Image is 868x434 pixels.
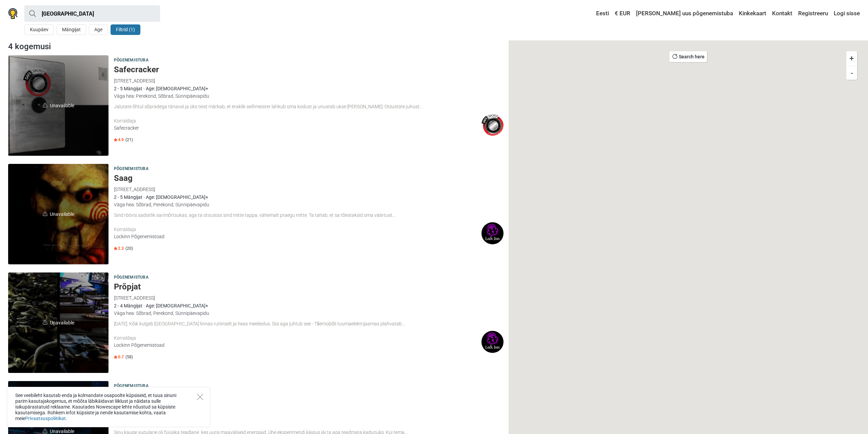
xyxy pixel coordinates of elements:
h5: Prõpjat [114,282,504,292]
img: unavailable [43,211,47,216]
button: Kuupäev [24,24,54,35]
span: (58) [125,354,133,360]
span: Põgenemistuba [114,57,149,64]
img: Star [114,247,117,250]
button: Search here [670,51,707,62]
span: (20) [125,246,133,251]
a: unavailableUnavailable Saag [8,164,108,264]
div: [DATE]. Kõik kulgeb [GEOGRAPHIC_DATA] linnas rutiinselt ja heas meeleolus. Siis aga juhtub see - ... [114,320,504,327]
a: Logi sisse [832,7,860,20]
div: 4 kogemusi [5,40,506,53]
div: [STREET_ADDRESS] [114,186,504,193]
a: unavailableUnavailable Safecracker [8,55,108,156]
div: Lockinn Põgenemistoad [114,233,481,240]
div: 2 - 4 Mängijat · Age: [DEMOGRAPHIC_DATA]+ [114,302,504,309]
img: Eesti [591,11,596,16]
div: [STREET_ADDRESS] [114,77,504,84]
input: proovi “Tallinn” [24,5,160,22]
span: 4.9 [114,137,124,143]
span: Põgenemistuba [114,165,149,173]
button: Age [89,24,108,35]
div: Sind röövis sadistlik sarimõrtsukas, aga ta otsustas sind mitte tappa, vähemalt praegu mitte. Ta ... [114,212,504,219]
div: 2 - 5 Mängijat · Age: [DEMOGRAPHIC_DATA]+ [114,193,504,201]
img: Lockinn Põgenemistoad [481,222,504,244]
h5: Saag [114,173,504,183]
div: Väga hea: Sõbrad, Perekond, Sünnipäevapidu [114,418,504,426]
img: Star [114,138,117,141]
img: Star [114,355,117,359]
div: Korraldaja [114,226,481,233]
div: [STREET_ADDRESS] [114,294,504,302]
img: unavailable [43,320,47,325]
span: 0.7 [114,354,124,360]
img: Safecracker [481,114,504,136]
a: Kinkekaart [737,7,768,20]
div: [STREET_ADDRESS] [114,403,504,410]
button: Close [197,394,203,400]
div: Safecracker [114,125,481,132]
span: Unavailable [8,164,108,264]
div: See veebileht kasutab enda ja kolmandate osapoolte küpsiseid, et tuua sinuni parim kasutajakogemu... [7,387,210,427]
a: unavailableUnavailable Prõpjat [8,272,108,373]
div: 2 - 5 Mängijat · Age: [DEMOGRAPHIC_DATA]+ [114,411,504,418]
img: Nowescape logo [8,8,18,19]
span: Põgenemistuba [114,382,149,390]
div: Väga hea: Perekond, Sõbrad, Sünnipäevapidu [114,92,504,100]
a: € EUR [613,7,632,20]
div: Väga hea: Sõbrad, Perekond, Sünnipäevapidu [114,201,504,208]
a: Privaatsuspoliitikat [25,416,66,421]
span: (21) [125,137,133,143]
div: Jalutate õhtul sõpradega tänaval ja üks teist märkab, et eraklik seifimeister lahkub oma kodust j... [114,103,504,110]
a: Kontakt [770,7,794,20]
h5: Hullumeelse pärand [114,391,504,400]
img: Lockinn Põgenemistoad [481,331,504,353]
img: unavailable [43,103,47,108]
div: Lockinn Põgenemistoad [114,342,481,349]
button: Filtrid (1) [111,24,140,35]
span: Põgenemistuba [114,274,149,281]
a: Registreeru [796,7,830,20]
img: unavailable [43,429,47,433]
span: Unavailable [8,272,108,373]
div: Korraldaja [114,117,481,125]
h5: Safecracker [114,65,504,75]
button: - [846,65,857,80]
a: [PERSON_NAME] uus põgenemistuba [634,7,735,20]
span: 2.3 [114,246,124,251]
a: Eesti [590,7,611,20]
div: 2 - 5 Mängijat · Age: [DEMOGRAPHIC_DATA]+ [114,85,504,92]
button: Mängijat [57,24,86,35]
div: Korraldaja [114,335,481,342]
span: Unavailable [8,55,108,156]
div: Väga hea: Sõbrad, Perekond, Sünnipäevapidu [114,309,504,317]
button: + [846,51,857,65]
